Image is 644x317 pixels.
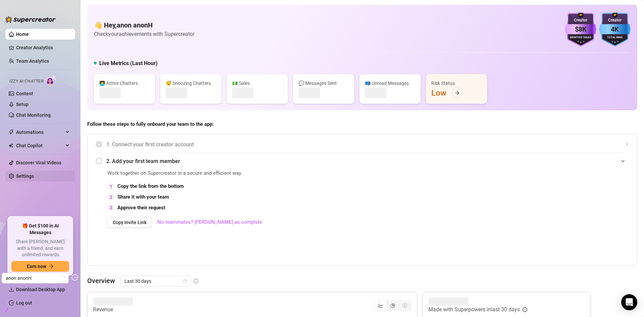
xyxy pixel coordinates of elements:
[599,17,631,23] div: Creator
[166,80,216,87] div: 😴 Snoozing Chatters
[11,261,69,272] button: Earn nowarrow-right
[11,223,69,236] span: 🎁 Get $100 in AI Messages
[49,264,54,269] span: arrow-right
[107,194,115,201] div: 2
[194,279,198,283] span: info-circle
[99,59,158,67] h5: Live Metrics (Last Hour)
[299,80,349,87] div: 💬 Messages Sent
[9,129,14,135] span: thunderbolt
[16,112,51,118] a: Chat Monitoring
[523,307,527,312] span: info-circle
[96,136,629,153] div: 1. Connect your first creator account
[402,303,407,308] span: dollar-circle
[16,160,61,165] a: Discover Viral Videos
[599,24,631,35] div: 4K
[16,91,33,96] a: Content
[365,80,415,87] div: 📪 Unread Messages
[71,274,78,281] span: logout
[16,173,34,179] a: Settings
[16,127,64,138] span: Automations
[46,75,56,85] img: AI Chatter
[3,308,8,312] span: build
[107,169,478,177] span: Work together on Supercreator in a secure and efficient way.
[9,287,14,292] span: download
[599,36,631,40] div: Total Fans
[390,303,395,308] span: pie-chart
[428,306,520,314] article: Made with Superpowers in last 30 days
[9,143,13,148] img: Chat Copilot
[117,194,169,200] strong: Share it with your team
[9,78,43,85] span: Izzy AI Chatter
[93,306,133,314] article: Revenue
[94,20,195,30] h4: 👋 Hey, anon anonH
[565,13,596,46] img: purple-badge-B9DA21FR.svg
[374,300,412,311] div: segmented control
[117,205,165,211] strong: Approve their request
[11,239,69,258] span: Share [PERSON_NAME] with a friend, and earn unlimited rewards
[106,140,629,149] span: 1. Connect your first creator account
[107,183,115,190] div: 1
[625,142,629,146] span: collapsed
[495,169,629,255] iframe: Adding Team Members
[5,16,56,23] img: logo-BBDzfeDw.svg
[94,30,195,38] article: Check your achievements with Supercreator
[157,218,262,226] a: No teammates? [PERSON_NAME] as complete
[16,42,70,53] a: Creator Analytics
[107,217,152,228] button: Copy Invite Link
[16,287,65,292] span: Download Desktop App
[183,279,187,283] span: calendar
[16,140,64,151] span: Chat Copilot
[16,102,29,107] a: Setup
[621,159,625,163] span: expanded
[107,204,115,211] div: 3
[431,80,482,87] div: Risk Status
[124,276,187,286] span: Last 30 days
[87,121,214,127] strong: Follow these steps to fully onboard your team to the app:
[27,264,46,269] span: Earn now
[455,91,460,95] span: arrow-right
[96,153,629,169] div: 2. Add your first team member
[106,157,629,165] span: 2. Add your first team member
[621,294,637,310] div: Open Intercom Messenger
[565,24,596,35] div: $8K
[565,36,596,40] div: Monthly Sales
[232,80,282,87] div: 💵 Sales
[565,17,596,23] div: Creator
[99,80,150,87] div: 👩‍💻 Active Chatters
[113,220,147,225] span: Copy Invite Link
[16,300,32,306] a: Log out
[60,275,66,281] span: loading
[117,183,184,189] strong: Copy the link from the bottom
[16,58,49,64] a: Team Analytics
[6,273,65,283] span: anon anonH
[599,13,631,46] img: blue-badge-DgoSNQY1.svg
[16,32,29,37] a: Home
[87,276,115,286] article: Overview
[378,303,383,308] span: line-chart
